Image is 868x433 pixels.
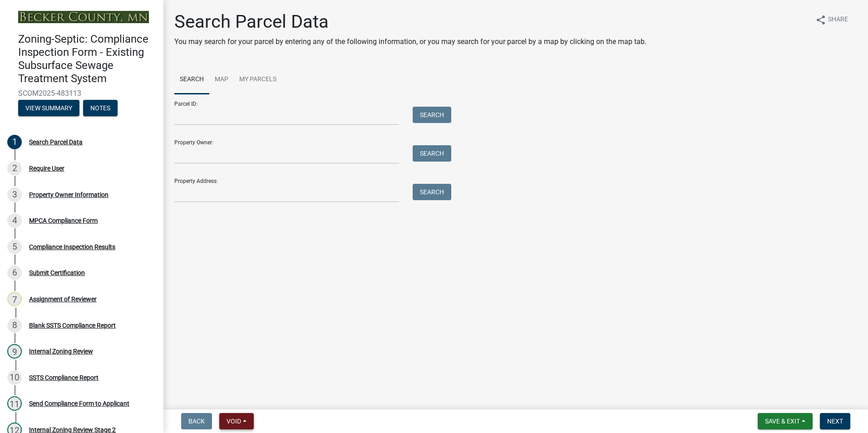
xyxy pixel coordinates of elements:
button: Search [413,107,451,123]
i: share [815,15,826,25]
span: Next [827,418,843,425]
div: Submit Certification [29,270,85,276]
div: Compliance Inspection Results [29,244,115,250]
button: Search [413,184,451,200]
p: You may search for your parcel by entering any of the following information, or you may search fo... [174,36,646,47]
a: Map [209,65,234,94]
div: 2 [7,161,22,176]
div: 9 [7,344,22,359]
div: 4 [7,213,22,228]
div: Require User [29,165,64,172]
h4: Zoning-Septic: Compliance Inspection Form - Existing Subsurface Sewage Treatment System [18,33,156,85]
div: Internal Zoning Review [29,348,93,354]
img: Becker County, Minnesota [18,11,149,23]
button: Search [413,145,451,162]
button: Void [219,413,254,429]
div: 5 [7,240,22,254]
button: shareShare [808,11,855,29]
button: Save & Exit [758,413,813,429]
div: 11 [7,396,22,411]
div: Send Compliance Form to Applicant [29,400,129,407]
span: Save & Exit [765,418,800,425]
wm-modal-confirm: Summary [18,105,79,112]
div: MPCA Compliance Form [29,217,98,224]
div: Internal Zoning Review Stage 2 [29,427,116,433]
button: Back [181,413,212,429]
span: Share [828,15,848,25]
div: Assignment of Reviewer [29,296,97,302]
span: SCOM2025-483113 [18,89,145,98]
button: View Summary [18,100,79,116]
div: 1 [7,135,22,149]
div: SSTS Compliance Report [29,374,99,381]
a: My Parcels [234,65,282,94]
div: 10 [7,370,22,385]
span: Back [188,418,205,425]
div: Blank SSTS Compliance Report [29,322,116,329]
a: Search [174,65,209,94]
div: 7 [7,292,22,306]
wm-modal-confirm: Notes [83,105,118,112]
button: Next [820,413,850,429]
span: Void [227,418,241,425]
div: Search Parcel Data [29,139,83,145]
button: Notes [83,100,118,116]
h1: Search Parcel Data [174,11,646,33]
div: 3 [7,187,22,202]
div: Property Owner Information [29,192,108,198]
div: 6 [7,266,22,280]
div: 8 [7,318,22,333]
